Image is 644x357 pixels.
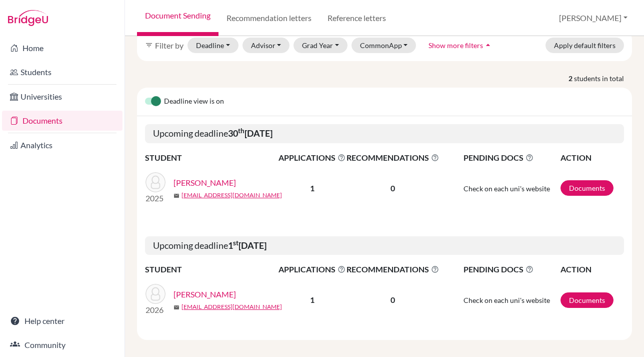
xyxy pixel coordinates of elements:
a: [PERSON_NAME] [173,288,236,300]
span: Check on each uni's website [463,184,550,193]
h5: Upcoming deadline [145,236,624,255]
span: PENDING DOCS [463,263,559,275]
i: arrow_drop_up [483,40,493,50]
th: ACTION [560,151,624,164]
a: Community [2,335,122,355]
span: RECOMMENDATIONS [346,152,439,164]
span: Show more filters [428,41,483,50]
a: [EMAIL_ADDRESS][DOMAIN_NAME] [181,302,282,311]
p: 2025 [145,192,165,204]
a: Universities [2,87,122,107]
a: Help center [2,311,122,331]
a: Students [2,62,122,82]
button: Deadline [187,38,238,53]
p: 0 [346,182,439,194]
img: Bridge-U [8,10,48,26]
p: 0 [346,294,439,306]
strong: 2 [568,73,574,84]
b: 1 [310,295,314,304]
sup: st [233,239,238,247]
th: ACTION [560,263,624,276]
th: STUDENT [145,151,278,164]
span: Check on each uni's website [463,296,550,304]
sup: th [238,127,244,135]
button: [PERSON_NAME] [554,9,632,28]
button: Apply default filters [545,38,624,53]
span: mail [173,193,179,199]
img: Zhou, Ziheng [145,284,165,304]
span: mail [173,304,179,310]
a: [PERSON_NAME] [173,177,236,189]
button: Show more filtersarrow_drop_up [420,38,501,53]
i: filter_list [145,41,153,49]
span: RECOMMENDATIONS [346,263,439,275]
a: Documents [2,111,122,131]
p: 2026 [145,304,165,316]
span: APPLICATIONS [278,152,345,164]
b: 30 [DATE] [228,128,272,139]
a: Analytics [2,135,122,155]
span: APPLICATIONS [278,263,345,275]
a: Documents [560,292,613,308]
a: [EMAIL_ADDRESS][DOMAIN_NAME] [181,191,282,200]
button: Grad Year [293,38,347,53]
span: Deadline view is on [164,96,224,108]
b: 1 [DATE] [228,240,266,251]
b: 1 [310,183,314,193]
a: Documents [560,180,613,196]
button: CommonApp [351,38,416,53]
img: Deng, Ziheng [145,172,165,192]
span: PENDING DOCS [463,152,559,164]
th: STUDENT [145,263,278,276]
h5: Upcoming deadline [145,124,624,143]
span: Filter by [155,41,183,50]
span: students in total [574,73,632,84]
a: Home [2,38,122,58]
button: Advisor [242,38,290,53]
